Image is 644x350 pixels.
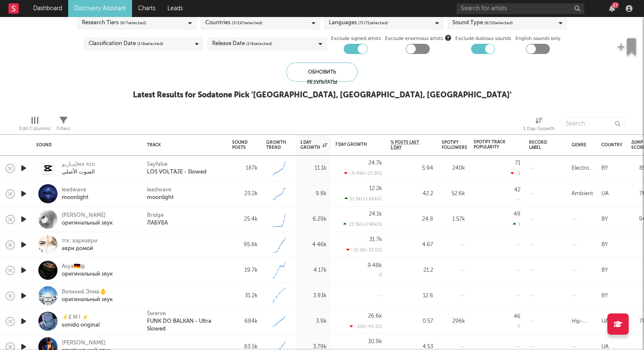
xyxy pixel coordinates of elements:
a: Asya🇩🇪@оригинальный звук [62,263,113,278]
div: Languages [329,18,388,28]
div: ⚡️E M I ⚡️ [62,314,100,322]
div: leadwave [147,186,171,194]
div: 9.8k [300,189,327,199]
div: 684k [232,316,258,327]
div: 5.94 [391,163,433,174]
div: 71 [515,160,520,166]
a: leadwavemoonlight [62,186,89,202]
div: 31.2k [232,291,258,301]
div: 12.2k [369,186,382,191]
div: 12.6 [391,291,433,301]
div: sonido original [62,322,100,329]
div: Sound [36,142,134,148]
div: 49 [514,211,520,217]
div: 11.1k [300,163,327,174]
div: [PERSON_NAME] [62,212,113,219]
span: % Posts Last 1 Day [391,140,420,150]
div: -1 [511,171,520,176]
div: 46 [514,314,520,319]
div: 30.9k [368,339,382,344]
div: оригинальный звук [62,296,113,304]
div: UA [601,189,609,199]
div: LOS VOLTAJE - Slowed [147,168,207,176]
div: 95.6k [232,240,258,250]
div: Ambient [572,189,593,199]
div: Sound Posts [232,140,247,150]
div: 7 Day Growth [335,142,369,147]
div: Asya🇩🇪@ [62,263,113,270]
button: 27 [609,5,615,12]
div: Latest Results for Sodatone Pick ' [GEOGRAPHIC_DATA], [GEOGRAPHIC_DATA], [GEOGRAPHIC_DATA] ' [133,90,512,100]
div: 1 Day Growth [300,140,327,150]
input: Search... [561,117,625,130]
div: Research Tiers [82,18,146,28]
div: مـاريو|ᴍᴀ ʀɪᴏ [62,161,95,168]
div: Обновить результаты [286,63,358,82]
div: leadwave [62,186,89,194]
div: 4.67 [391,240,433,250]
div: Electronic [572,163,593,174]
div: Record Label [529,140,550,150]
div: Filters [57,113,70,138]
div: -9.49k ( -27.8 % ) [344,171,382,176]
a: [PERSON_NAME]оригинальный звук [62,212,113,227]
div: Growth Trend [266,140,287,150]
div: 1 Day Growth [523,113,555,138]
span: ( 71 / 71 selected) [358,18,388,28]
div: 4.17k [300,265,327,276]
div: 23.2k [232,189,258,199]
a: ЛАБУБА [147,219,168,227]
label: Exclude dubious sounds [455,34,511,44]
div: BY [601,291,608,301]
div: Country [601,142,622,148]
a: مـاريو|ᴍᴀ ʀɪᴏالصوت الأصلي [62,161,95,176]
div: тгк: варяаври [62,237,98,245]
div: 42.2 [391,189,433,199]
div: -21k ( -44.1 % ) [350,324,382,329]
div: Release Date [212,39,272,49]
div: оригинальный звук [62,219,113,227]
div: 24.1k [369,211,382,217]
div: 21.2 [391,265,433,276]
div: Sound Type [452,18,513,28]
div: BY [601,214,608,225]
a: Sayfalse [147,161,167,168]
div: оригинальный звук [62,270,113,278]
div: 0 [379,273,382,278]
div: 19.7k [232,265,258,276]
span: ( 8 / 10 selected) [484,18,513,28]
div: -15.2k ( -32.5 % ) [346,247,382,253]
div: BY [601,265,608,276]
a: тгк: варяавриаври домой [62,237,98,253]
span: Exclude enormous artists [385,34,451,44]
div: 0.57 [391,316,433,327]
div: moonlight [147,194,174,202]
div: Countries [205,18,262,28]
div: BY [601,163,608,174]
div: 3.93k [300,291,327,301]
span: ( 6 / 7 selected) [120,18,146,28]
div: 240k [442,163,465,174]
div: BY [601,240,608,250]
a: Bridge [147,212,164,219]
a: FUNK DO BALKAN - Ultra Slowed [147,318,224,333]
div: 3.9k [300,316,327,327]
div: 6.29k [300,214,327,225]
div: $werve [147,310,166,318]
div: Track [147,142,219,148]
div: 24.8 [391,214,433,225]
div: Filters [57,124,70,134]
div: [PERSON_NAME] [62,339,110,347]
label: English sounds only [515,34,561,44]
a: ⚡️E M I ⚡️sonido original [62,314,100,329]
div: аври домой [62,245,98,253]
a: Великий Элма🤚оригинальный звук [62,288,113,304]
div: Edit Columns [19,124,50,134]
label: Exclude signed artists [331,34,381,44]
div: 23.3k ( +2.96k % ) [343,222,382,227]
div: Hip-Hop/Rap [572,316,593,327]
div: Spotify Track Popularity [474,139,508,150]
